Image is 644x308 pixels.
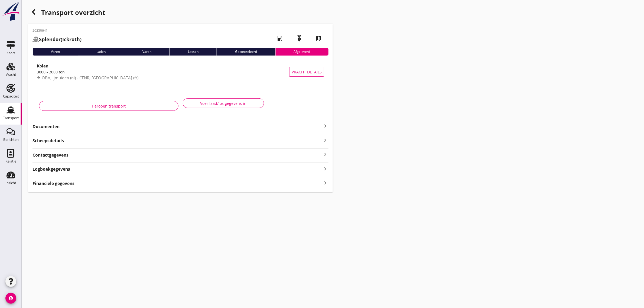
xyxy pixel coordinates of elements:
[5,160,16,163] div: Relatie
[5,293,16,304] i: account_circle
[322,179,328,187] i: keyboard_arrow_right
[3,138,19,141] div: Berichten
[322,151,328,158] i: keyboard_arrow_right
[187,100,259,106] div: Voer laad/los gegevens in
[275,48,328,56] div: Afgeleverd
[124,48,170,56] div: Varen
[6,51,15,55] div: Kaart
[37,63,48,69] strong: Kolen
[39,36,61,43] strong: Splendor
[3,95,19,98] div: Capaciteit
[5,181,16,185] div: Inzicht
[32,180,74,187] strong: Financiële gegevens
[292,69,322,75] span: Vracht details
[32,60,328,84] a: Kolen3000 - 3000 tonOBA, ijmuiden (nl) - CFNR, [GEOGRAPHIC_DATA] (fr)Vracht details
[37,69,289,75] div: 3000 - 3000 ton
[78,48,124,56] div: Laden
[42,75,138,80] span: OBA, ijmuiden (nl) - CFNR, [GEOGRAPHIC_DATA] (fr)
[44,103,174,109] div: Heropen transport
[322,137,328,144] i: keyboard_arrow_right
[322,123,328,129] i: keyboard_arrow_right
[6,73,16,76] div: Vracht
[311,31,326,46] i: map
[322,165,328,172] i: keyboard_arrow_right
[32,48,78,56] div: Varen
[28,7,333,20] div: Transport overzicht
[217,48,275,56] div: Gecontroleerd
[32,28,82,33] p: 20250641
[292,31,307,46] i: emergency_share
[3,116,19,120] div: Transport
[32,36,82,43] h2: (Ickroth)
[1,1,21,21] img: logo-small.a267ee39.svg
[32,138,64,144] strong: Scheepsdetails
[32,152,69,158] strong: Contactgegevens
[170,48,217,56] div: Lossen
[32,124,322,130] strong: Documenten
[272,31,287,46] i: local_gas_station
[39,101,178,111] button: Heropen transport
[183,98,264,108] button: Voer laad/los gegevens in
[289,67,324,77] button: Vracht details
[32,166,70,172] strong: Logboekgegevens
